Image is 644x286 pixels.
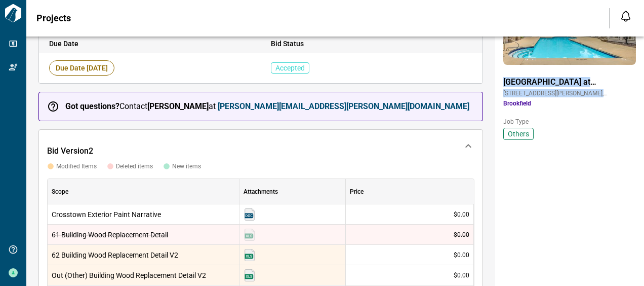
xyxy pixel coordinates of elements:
span: Contact at [65,101,469,112]
span: Others [508,129,529,139]
span: 62 Building Wood Replacement Detail V2 [52,250,235,260]
span: Projects [36,13,71,23]
span: $0.00 [454,271,469,279]
span: Crosstown Exterior Paint Narrative [52,209,235,220]
div: Bid Version2 [39,130,482,162]
span: Bid Version 2 [47,146,93,156]
strong: [PERSON_NAME] [147,101,209,111]
span: Deleted items [116,162,153,170]
span: $0.00 [454,251,469,259]
img: Out Buildings Wood Replacement V2.xlsx [244,269,256,281]
span: Bid Status [271,39,472,49]
span: [STREET_ADDRESS][PERSON_NAME] , [GEOGRAPHIC_DATA] , NC [503,89,636,97]
span: Out (Other) Building Wood Replacement Detail V2 [52,270,235,280]
span: Modified Items [56,162,97,170]
span: $0.00 [454,210,469,219]
span: New items [172,162,201,170]
a: [PERSON_NAME][EMAIL_ADDRESS][PERSON_NAME][DOMAIN_NAME] [218,101,469,111]
span: Due Date [49,39,251,49]
strong: Got questions? [65,101,119,111]
span: Attachments [244,188,278,196]
span: Job Type [503,118,636,126]
span: Brookfield [503,99,636,108]
span: Accepted [271,62,309,74]
span: $0.00 [454,231,469,239]
div: Scope [52,179,68,204]
span: Due Date [DATE] [49,60,114,76]
span: 61 Building Wood Replacement Detail [52,230,235,240]
div: Price [346,179,474,204]
div: Price [350,179,364,204]
img: Buildings 61 Wood Replacement.xlsx [244,229,256,241]
img: Buildings 62 Wood Replacement V2.xlsx [244,249,256,261]
div: Scope [48,179,239,204]
img: Crosstown at Chapel Hill Ext. Paint Narrative.docx [244,208,256,221]
span: [GEOGRAPHIC_DATA] at [GEOGRAPHIC_DATA] [503,77,636,87]
button: Open notification feed [618,8,634,24]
